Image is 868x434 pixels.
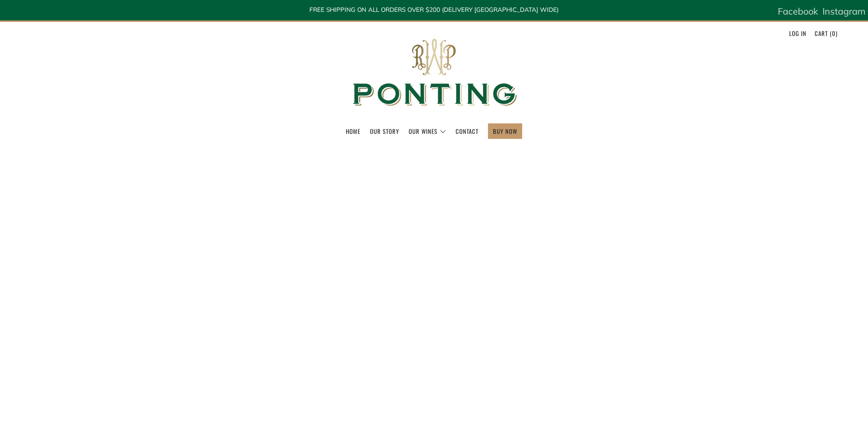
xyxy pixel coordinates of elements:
a: Our Wines [409,124,446,138]
a: Contact [456,124,478,138]
a: Facebook [778,2,818,20]
span: Instagram [822,5,866,17]
a: BUY NOW [493,124,517,138]
span: 0 [832,29,836,38]
span: Facebook [778,5,818,17]
a: Home [346,124,360,138]
a: Log in [789,26,806,41]
a: Instagram [822,2,866,20]
a: Our Story [370,124,399,138]
a: Cart (0) [815,26,837,41]
img: Ponting Wines [343,22,525,123]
